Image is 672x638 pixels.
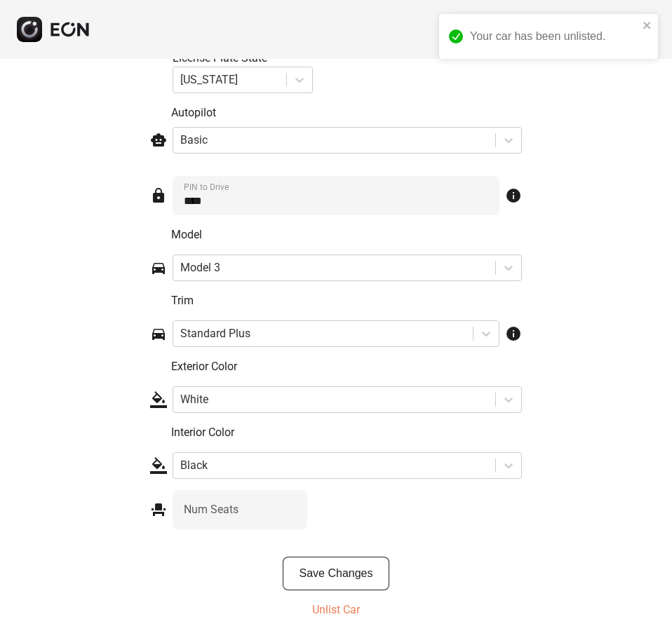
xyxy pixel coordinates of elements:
[150,391,167,408] span: format_color_fill
[171,226,522,243] p: Model
[171,292,522,309] p: Trim
[505,187,522,204] span: info
[312,602,360,618] p: Unlist Car
[470,28,638,45] div: Your car has been unlisted.
[150,501,167,518] span: event_seat
[283,557,390,590] button: Save Changes
[150,187,167,204] span: lock
[150,325,167,342] span: directions_car
[171,104,522,121] p: Autopilot
[184,182,229,193] label: PIN to Drive
[643,20,652,31] button: close
[184,501,238,518] label: Num Seats
[150,259,167,276] span: directions_car
[505,325,522,342] span: info
[150,132,167,149] span: smart_toy
[171,358,522,375] p: Exterior Color
[150,457,167,474] span: format_color_fill
[171,424,522,441] p: Interior Color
